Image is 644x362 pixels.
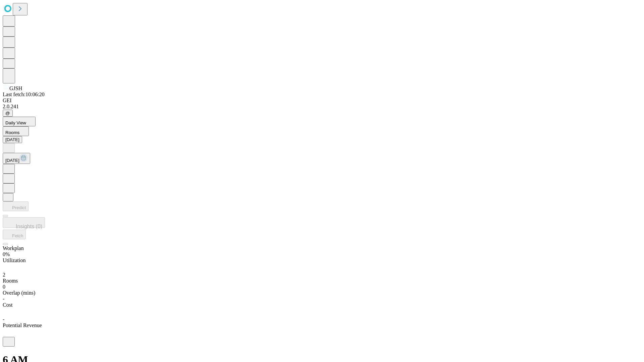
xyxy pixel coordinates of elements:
button: [DATE] [3,153,30,164]
span: Cost [3,302,12,308]
span: Potential Revenue [3,322,42,328]
button: @ [3,110,13,117]
span: Workplan [3,245,24,251]
span: GJSH [9,85,22,91]
span: @ [5,111,10,116]
span: [DATE] [5,158,19,163]
span: 0% [3,251,10,257]
button: Predict [3,201,29,211]
span: - [3,316,4,322]
span: Daily View [5,120,26,125]
span: - [3,296,4,302]
button: Insights (0) [3,217,45,228]
span: Last fetch: 10:06:20 [3,92,45,97]
div: 2.0.241 [3,104,641,110]
span: Insights (0) [16,224,42,229]
span: 0 [3,284,5,290]
span: Overlap (mins) [3,290,35,296]
span: Rooms [5,130,19,135]
span: Rooms [3,278,18,284]
button: Daily View [3,117,36,126]
button: [DATE] [3,136,22,143]
div: GEI [3,98,641,104]
span: 2 [3,272,5,278]
span: Utilization [3,257,25,263]
button: Rooms [3,126,29,136]
button: Fetch [3,230,26,239]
